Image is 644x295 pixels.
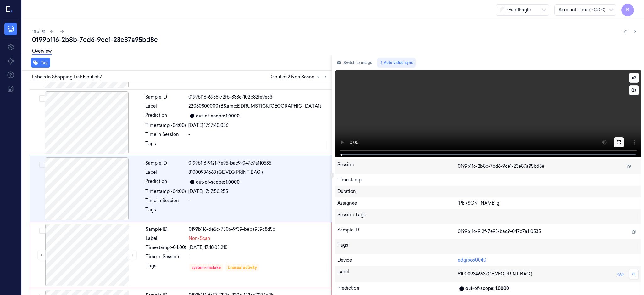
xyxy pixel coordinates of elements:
span: 0199b116-912f-7e95-bac9-047c7a110535 [458,228,541,235]
span: 0 out of 2 Non Scans [271,73,329,81]
div: out-of-scope: 1.0000 [196,113,240,119]
div: Time in Session [146,253,186,260]
span: 22080800000 (B&amp;E DRUMSTICK [GEOGRAPHIC_DATA] ) [188,103,321,110]
div: system-mistake [192,265,221,270]
div: Session [337,162,458,172]
div: Label [145,169,186,176]
span: 81000934663 (GE VEG PRINT BAG ) [188,169,263,176]
div: [DATE] 17:17:40.056 [188,122,328,129]
span: 15 of 75 [32,29,46,34]
div: - [189,253,328,260]
div: Duration [337,188,639,195]
div: Unusual activity [228,265,257,270]
div: Time in Session [145,131,186,138]
div: Label [146,235,186,242]
div: Timestamp (-04:00) [146,244,186,251]
div: - [188,197,328,204]
div: Time in Session [145,197,186,204]
div: Tags [145,140,186,150]
div: Tags [146,263,186,273]
div: 0199b116-912f-7e95-bac9-047c7a110535 [188,160,328,167]
button: Select row [39,228,46,234]
div: Label [337,269,458,280]
div: Prediction [145,112,186,120]
div: Prediction [337,285,458,292]
div: Sample ID [146,226,186,233]
div: Timestamp [337,177,639,183]
div: Sample ID [145,160,186,167]
div: out-of-scope: 1.0000 [196,179,240,185]
button: 0s [629,85,639,95]
div: Tags [145,207,186,217]
button: x2 [629,73,639,83]
button: Select row [39,162,45,168]
div: [DATE] 17:17:50.255 [188,188,328,195]
div: Session Tags [337,212,458,222]
div: 0199b116-de5c-7506-9f39-beba959c8d5d [189,226,328,233]
div: Prediction [145,178,186,186]
div: Tags [337,242,458,252]
div: 0199b116-6958-72fb-838c-102b82fe9e53 [188,94,328,100]
span: 0199b116-2b8b-7cd6-9ce1-23e87a95bd8e [458,163,544,170]
div: out-of-scope: 1.0000 [465,285,509,292]
div: [DATE] 17:18:05.218 [189,244,328,251]
span: Labels In Shopping List: 5 out of 7 [32,74,102,80]
a: Overview [32,48,52,55]
div: - [188,131,328,138]
button: Tag [31,58,50,68]
div: edgibox0040 [458,257,639,264]
button: Auto video sync [377,58,416,68]
button: R [621,4,634,16]
button: Switch to image [335,58,375,68]
div: [PERSON_NAME] g [458,200,639,207]
div: Label [145,103,186,110]
div: Assignee [337,200,458,207]
div: Timestamp (-04:00) [145,188,186,195]
div: Timestamp (-04:00) [145,122,186,129]
div: Sample ID [145,94,186,100]
span: Non-Scan [189,235,210,242]
div: 0199b116-2b8b-7cd6-9ce1-23e87a95bd8e [32,35,639,44]
div: Device [337,257,458,264]
button: Select row [39,95,45,102]
span: 81000934663 (GE VEG PRINT BAG ) [458,271,532,277]
div: Sample ID [337,227,458,237]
